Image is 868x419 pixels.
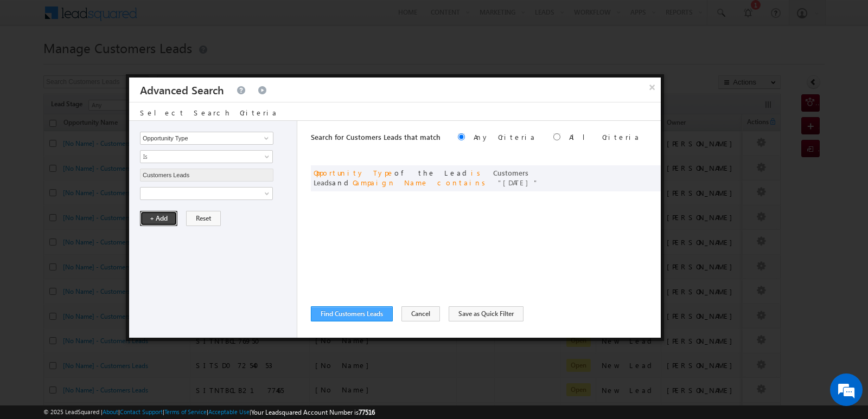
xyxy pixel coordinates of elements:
button: + Add [140,211,177,226]
span: Campaign Name [353,178,429,187]
button: × [643,78,661,96]
input: Type to Search [140,169,273,182]
input: Type to Search [140,132,273,145]
button: Reset [186,211,221,226]
img: d_60004797649_company_0_60004797649 [18,57,46,71]
span: Search for Customers Leads that match [311,132,441,141]
textarea: Type your message and hit 'Enter' [14,100,198,325]
span: © 2025 LeadSquared | | | | | [43,407,375,417]
em: Start Chat [148,334,197,349]
label: Any Criteria [474,132,536,141]
button: Cancel [401,306,440,321]
span: Is [141,152,258,162]
a: Is [140,150,273,163]
a: Contact Support [120,408,163,415]
span: contains [437,178,489,187]
label: All Criteria [569,132,640,141]
span: Opportunity Type [314,168,394,177]
span: Customers Leads [314,168,528,187]
a: Terms of Service [164,408,207,415]
h3: Advanced Search [140,78,224,102]
div: Chat with us now [56,57,182,71]
span: Your Leadsquared Account Number is [251,408,375,416]
span: Select Search Criteria [140,108,278,117]
span: [DATE] [498,178,539,187]
span: is [471,168,484,177]
button: Save as Quick Filter [449,306,524,321]
button: Find Customers Leads [311,306,393,321]
span: of the Lead and [314,168,539,187]
a: About [103,408,118,415]
a: Acceptable Use [208,408,250,415]
span: 77516 [359,408,375,416]
div: Minimize live chat window [178,5,204,31]
a: Show All Items [258,133,272,144]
